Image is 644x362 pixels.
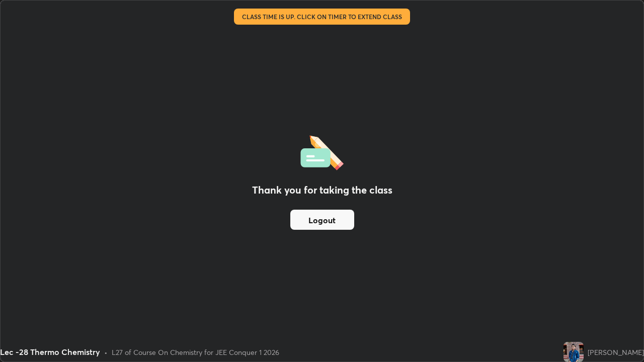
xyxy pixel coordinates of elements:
img: afbd5aa0a622416b8b8991d38887bb34.jpg [563,342,584,362]
div: • [104,347,108,357]
div: [PERSON_NAME] [588,347,644,357]
button: Logout [290,210,354,230]
div: L27 of Course On Chemistry for JEE Conquer 1 2026 [112,347,279,357]
h2: Thank you for taking the class [252,183,392,198]
img: offlineFeedback.1438e8b3.svg [300,132,344,170]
